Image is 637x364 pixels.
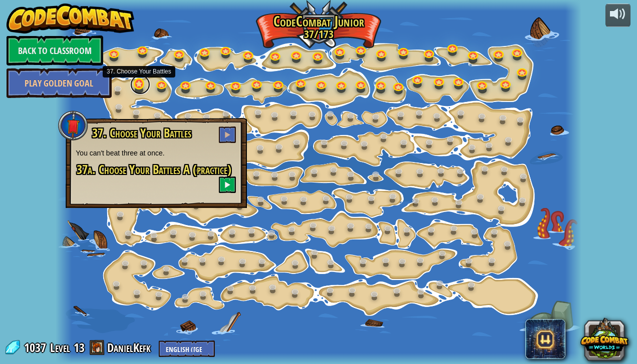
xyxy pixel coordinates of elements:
span: 1037 [24,339,49,355]
button: Play [219,176,236,193]
span: Level [50,339,70,356]
span: 37. Choose Your Battles [92,124,191,141]
a: DanielKefk [107,339,154,355]
p: You can't beat three at once. [76,148,237,158]
button: Play [219,126,236,143]
span: 37a. Choose Your Battles A (practice) [77,161,231,178]
img: CodeCombat - Learn how to code by playing a game [7,3,135,33]
a: Back to Classroom [7,35,103,65]
span: 13 [74,339,85,355]
a: Play Golden Goal [7,68,112,98]
button: Adjust volume [605,3,630,27]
